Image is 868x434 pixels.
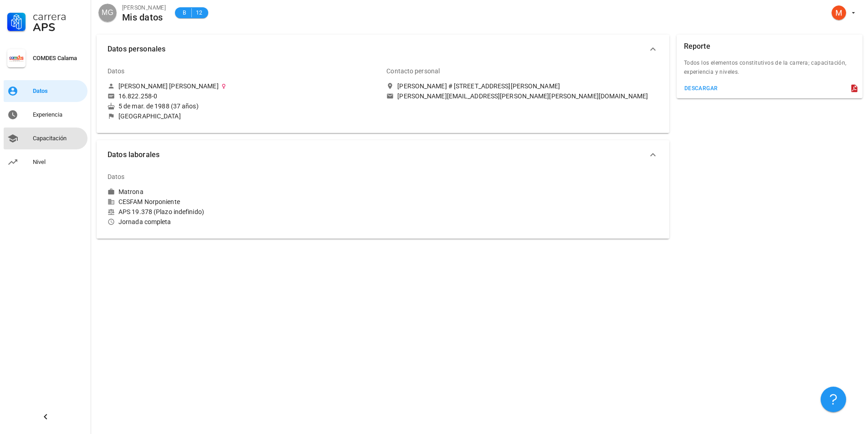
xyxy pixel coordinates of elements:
[4,104,87,126] a: Experiencia
[33,158,84,166] div: Nivel
[832,5,846,20] div: avatar
[4,128,87,149] a: Capacitación
[684,35,710,58] div: Reporte
[108,148,647,161] span: Datos laborales
[118,188,144,196] div: Matrona
[98,4,117,22] div: avatar
[97,140,669,169] button: Datos laborales
[33,11,84,22] div: Carrera
[108,102,379,110] div: 5 de mar. de 1988 (37 años)
[680,82,722,95] button: descargar
[33,22,84,33] div: APS
[122,3,166,12] div: [PERSON_NAME]
[4,151,87,173] a: Nivel
[33,135,84,142] div: Capacitación
[108,208,379,216] div: APS 19.378 (Plazo indefinido)
[397,82,560,90] div: [PERSON_NAME] # [STREET_ADDRESS][PERSON_NAME]
[118,112,181,120] div: [GEOGRAPHIC_DATA]
[108,43,647,56] span: Datos personales
[33,87,84,95] div: Datos
[33,55,84,62] div: COMDES Calama
[180,8,188,17] span: B
[33,111,84,118] div: Experiencia
[4,80,87,102] a: Datos
[397,92,648,100] div: [PERSON_NAME][EMAIL_ADDRESS][PERSON_NAME][PERSON_NAME][DOMAIN_NAME]
[108,218,379,226] div: Jornada completa
[118,92,157,100] div: 16.822.258-0
[684,85,718,92] div: descargar
[122,12,166,22] div: Mis datos
[386,60,440,82] div: Contacto personal
[97,35,669,64] button: Datos personales
[386,82,658,90] a: [PERSON_NAME] # [STREET_ADDRESS][PERSON_NAME]
[102,4,113,22] span: MG
[108,198,379,206] div: CESFAM Norponiente
[677,58,863,82] div: Todos los elementos constitutivos de la carrera; capacitación, experiencia y niveles.
[386,92,658,100] a: [PERSON_NAME][EMAIL_ADDRESS][PERSON_NAME][PERSON_NAME][DOMAIN_NAME]
[108,60,125,82] div: Datos
[108,166,125,188] div: Datos
[118,82,219,90] div: [PERSON_NAME] [PERSON_NAME]
[195,8,203,17] span: 12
